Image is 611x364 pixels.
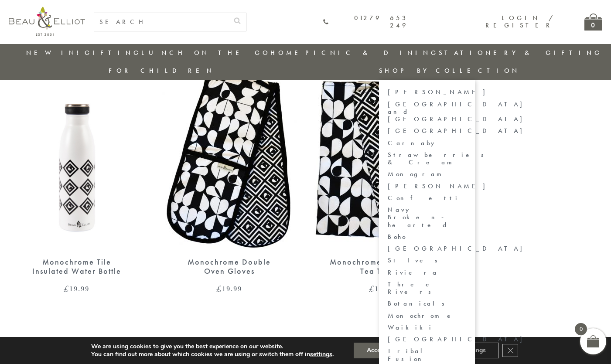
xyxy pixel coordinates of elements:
a: Oven Gloves Monochrome Double Oven Gloves £19.99 [162,75,297,293]
span: £ [216,283,222,294]
input: SEARCH [94,13,229,31]
a: New in! [26,48,85,57]
a: [GEOGRAPHIC_DATA] [388,336,466,343]
a: Riviera [388,269,466,276]
a: [PERSON_NAME] [388,88,466,96]
bdi: 19.99 [369,283,395,294]
a: Shop by collection [379,66,520,75]
img: logo [9,7,85,36]
a: Stationery & Gifting [439,48,602,57]
a: Home [270,48,305,57]
a: Strawberries & Cream [388,151,466,167]
a: Botanicals [388,300,466,307]
a: [GEOGRAPHIC_DATA] and [GEOGRAPHIC_DATA] [388,101,466,123]
a: Monogram [388,170,466,178]
a: Gifting [85,48,141,57]
img: Oven Gloves [162,75,297,249]
a: Monochrome Tea Towels Monochrome Twin Pack of Tea Towels £19.99 [314,75,450,293]
a: 01279 653 249 [323,14,408,30]
a: [GEOGRAPHIC_DATA] [388,245,466,252]
p: You can find out more about which cookies we are using or switch them off in . [91,350,334,358]
a: Boho [388,233,466,241]
a: 0 [584,14,602,31]
a: Waikiki [388,324,466,331]
a: Lunch On The Go [141,48,270,57]
a: [PERSON_NAME] [388,183,466,190]
img: Monochrome Tile Insulated Water Bottle [9,75,144,249]
a: [GEOGRAPHIC_DATA] [388,127,466,135]
a: For Children [109,66,215,75]
bdi: 19.99 [216,283,242,294]
button: Accept [354,343,399,358]
div: Monochrome Twin Pack of Tea Towels [330,258,434,276]
div: Monochrome Tile Insulated Water Bottle [24,258,129,276]
img: Monochrome Tea Towels [314,75,450,249]
a: Confetti [388,194,466,202]
bdi: 19.99 [64,283,89,294]
span: £ [64,283,69,294]
button: Close GDPR Cookie Banner [502,344,518,357]
button: settings [310,350,332,358]
a: Navy Broken-hearted [388,206,466,229]
div: Monochrome Double Oven Gloves [177,258,282,276]
a: Monochrome [388,312,466,320]
a: Three Rivers [388,281,466,296]
a: St Ives [388,257,466,264]
span: £ [369,283,375,294]
a: Monochrome Tile Insulated Water Bottle Monochrome Tile Insulated Water Bottle £19.99 [9,75,144,293]
p: We are using cookies to give you the best experience on our website. [91,343,334,350]
a: Carnaby [388,139,466,147]
a: Tribal Fusion [388,347,466,363]
a: Picnic & Dining [305,48,439,57]
span: 0 [575,323,587,335]
a: Login / Register [485,14,554,30]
